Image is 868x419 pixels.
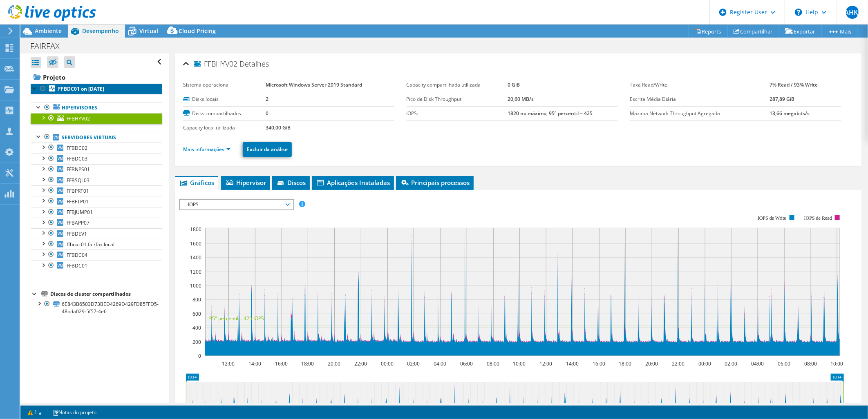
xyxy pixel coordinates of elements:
[31,299,162,317] a: 6E843B6503D73BED4269D429FD85FFD5-48bda029-5f57-4e6
[190,268,201,275] text: 1200
[328,360,340,367] text: 20:00
[689,25,728,38] a: Reports
[619,360,631,367] text: 18:00
[31,207,162,218] a: FFBJUMP01
[266,81,362,88] b: Microsoft Windows Server 2019 Standard
[275,360,288,367] text: 16:00
[192,296,201,303] text: 800
[630,95,770,103] label: Escrita Média Diária
[758,215,786,221] text: IOPS de Write
[67,219,89,226] span: FFBAPP07
[179,178,214,187] span: Gráficos
[67,145,87,152] span: FFBDC02
[194,60,237,68] span: FFBHYV02
[31,164,162,175] a: FFBNPS01
[225,178,266,187] span: Hipervisor
[770,96,794,103] b: 287,89 GiB
[672,360,685,367] text: 22:00
[31,175,162,185] a: FFBSQL03
[354,360,367,367] text: 22:00
[508,96,534,103] b: 20,60 MB/s
[539,360,552,367] text: 12:00
[67,262,87,269] span: FFBDC01
[192,324,201,331] text: 400
[183,124,266,132] label: Capacity local utilizada
[27,42,72,51] h1: FAIRFAX
[82,27,119,35] span: Desempenho
[190,254,201,261] text: 1400
[645,360,658,367] text: 20:00
[190,240,201,247] text: 1600
[381,360,394,367] text: 00:00
[698,360,711,367] text: 00:00
[804,215,832,221] text: IOPS de Read
[67,230,87,237] span: FFBDEV1
[566,360,579,367] text: 14:00
[31,154,162,164] a: FFBDC03
[31,218,162,228] a: FFBAPP07
[35,27,62,35] span: Ambiente
[209,315,264,322] text: 95° percentil = 425 IOPS
[778,360,790,367] text: 06:00
[50,289,162,299] div: Discos de cluster compartilhados
[630,109,770,118] label: Maxima Network Throughput Agregada
[31,239,162,250] a: ffbnac01.fairfax.local
[508,110,593,117] b: 1820 no máximo, 95º percentil = 425
[31,261,162,271] a: FFBDC01
[239,59,269,69] span: Detalhes
[31,143,162,153] a: FFBDC02
[67,198,89,205] span: FFBFTP01
[248,360,261,367] text: 14:00
[751,360,764,367] text: 04:00
[183,95,266,103] label: Disks locais
[508,81,520,88] b: 0 GiB
[593,360,605,367] text: 16:00
[22,407,47,417] a: 1
[779,25,822,38] a: Exportar
[58,85,104,92] b: FFBDC01 on [DATE]
[727,25,779,38] a: Compartilhar
[795,9,802,16] svg: \n
[31,71,162,84] a: Projeto
[31,84,162,94] a: FFBDC01 on [DATE]
[31,113,162,124] a: FFBHYV02
[407,81,508,89] label: Capacity compartilhada utilizada
[31,185,162,196] a: FFBPRT01
[301,360,314,367] text: 18:00
[31,132,162,143] a: Servidores virtuais
[487,360,499,367] text: 08:00
[192,339,201,345] text: 200
[407,360,420,367] text: 02:00
[243,142,292,157] a: Excluir da análise
[276,178,306,187] span: Discos
[190,282,201,289] text: 1000
[770,110,810,117] b: 13,66 megabits/s
[434,360,446,367] text: 04:00
[184,200,289,209] span: IOPS
[67,166,90,173] span: FFBNPS01
[846,6,859,19] span: AHKJ
[183,146,230,153] a: Mais informações
[67,241,114,248] span: ffbnac01.fairfax.local
[407,95,508,103] label: Pico de Disk Throughput
[407,109,508,118] label: IOPS:
[67,187,89,194] span: FFBPRT01
[139,27,158,35] span: Virtual
[179,27,216,35] span: Cloud Pricing
[513,360,526,367] text: 10:00
[630,81,770,89] label: Taxa Read/Write
[183,109,266,118] label: Disks compartilhados
[821,25,858,38] a: Mais
[266,124,291,131] b: 340,00 GiB
[192,310,201,317] text: 600
[47,407,102,417] a: Notas do projeto
[31,250,162,260] a: FFBDC04
[400,178,470,187] span: Principais processos
[67,177,89,184] span: FFBSQL03
[830,360,843,367] text: 10:00
[460,360,473,367] text: 06:00
[266,96,268,103] b: 2
[316,178,390,187] span: Aplicações Instaladas
[804,360,817,367] text: 08:00
[67,115,90,122] span: FFBHYV02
